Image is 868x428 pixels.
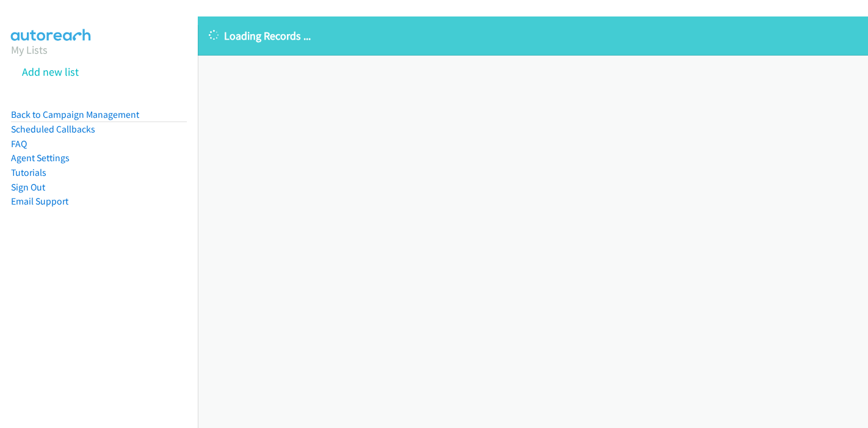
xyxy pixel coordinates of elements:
[11,138,27,150] a: FAQ
[22,65,79,79] a: Add new list
[11,167,46,178] a: Tutorials
[11,109,139,120] a: Back to Campaign Management
[11,123,95,135] a: Scheduled Callbacks
[11,195,68,207] a: Email Support
[11,152,70,164] a: Agent Settings
[11,181,45,193] a: Sign Out
[209,27,857,44] p: Loading Records ...
[11,43,48,57] a: My Lists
